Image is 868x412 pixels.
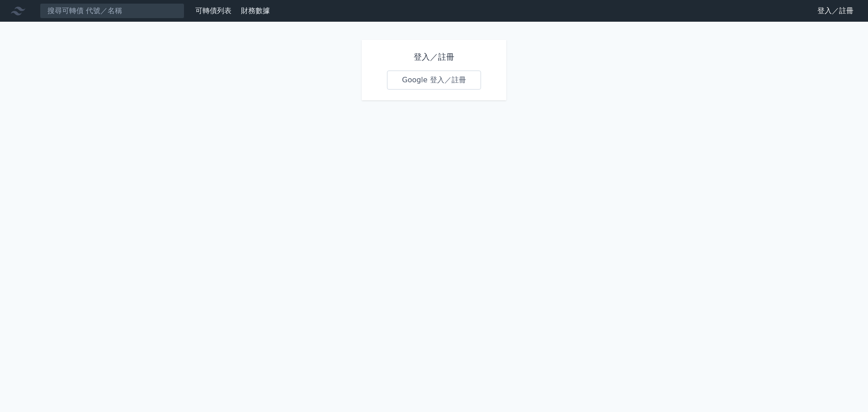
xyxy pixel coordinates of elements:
a: 財務數據 [241,6,270,15]
a: 登入／註冊 [810,4,861,18]
h1: 登入／註冊 [387,51,481,63]
input: 搜尋可轉債 代號／名稱 [40,3,184,19]
a: 可轉債列表 [195,6,231,15]
a: Google 登入／註冊 [387,71,481,90]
